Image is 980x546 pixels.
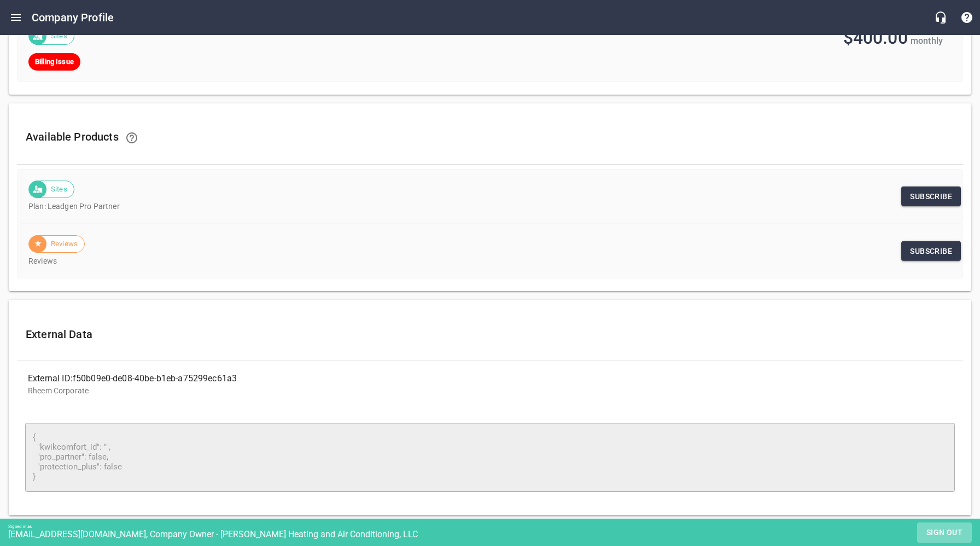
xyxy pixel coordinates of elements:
div: Reviews [28,235,85,253]
div: External ID: f50b09e0-de08-40be-b1eb-a75299ec61a3 [28,372,490,385]
span: Subscribe [910,190,952,204]
span: Reviews [44,239,84,249]
div: Sites [28,181,74,198]
p: Plan: Leadgen Pro Partner [28,201,943,212]
textarea: { "kwikcomfort_id": "", "pro_partner": false, "protection_plus": false } [33,433,947,481]
button: Open drawer [3,4,29,31]
span: Sites [44,184,74,195]
span: Billing Issue [28,56,80,67]
span: Sites [44,31,74,42]
div: Signed in as [8,524,980,529]
span: $400.00 [843,27,908,48]
p: Reviews [28,255,943,267]
span: Subscribe [910,245,952,258]
div: [EMAIL_ADDRESS][DOMAIN_NAME], Company Owner - [PERSON_NAME] Heating and Air Conditioning, LLC [8,529,980,539]
a: Subscribe [901,241,961,262]
button: Live Chat [927,4,954,31]
p: Rheem Corporate [28,385,952,397]
a: Learn how to upgrade and downgrade your Products [119,125,145,151]
button: Sign out [917,522,972,543]
span: monthly [911,36,943,46]
h6: Available Products [26,125,954,151]
h6: Company Profile [32,9,114,26]
div: Sites [28,27,74,45]
button: Support Portal [954,4,980,31]
a: Subscribe [901,187,961,207]
span: Sign out [921,526,967,539]
h6: External Data [26,326,954,343]
a: Billing Issue [28,53,80,71]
